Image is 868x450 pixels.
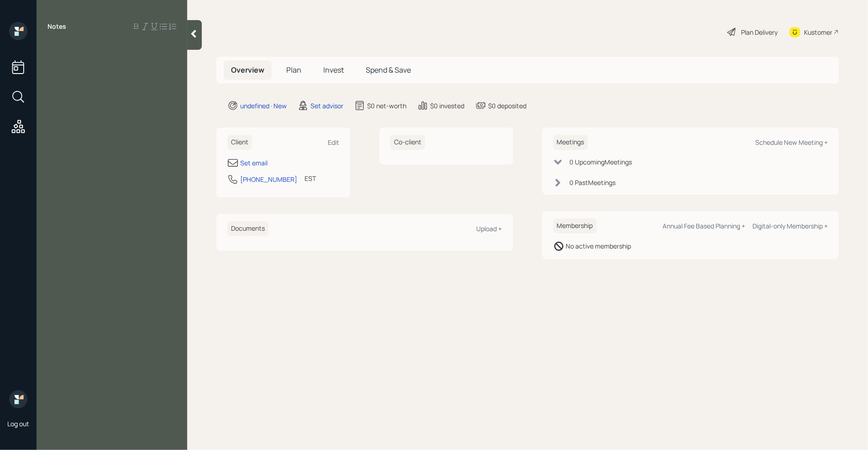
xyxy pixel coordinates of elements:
div: undefined · New [240,101,287,111]
div: Kustomer [804,27,832,37]
span: Invest [323,65,344,75]
div: 0 Upcoming Meeting s [570,157,632,167]
div: No active membership [566,241,631,251]
label: Notes [47,22,66,31]
div: $0 deposited [488,101,526,111]
h6: Co-client [390,135,425,150]
div: $0 net-worth [367,101,406,111]
h6: Membership [553,218,597,233]
h6: Client [227,135,252,150]
span: Spend & Save [366,65,411,75]
div: Set advisor [310,101,343,111]
div: Digital-only Membership + [752,222,828,230]
div: 0 Past Meeting s [570,178,616,187]
div: Log out [7,419,29,428]
div: Edit [328,138,339,147]
div: Annual Fee Based Planning + [663,222,745,230]
span: Plan [286,65,301,75]
div: Set email [240,158,268,168]
img: retirable_logo.png [9,390,27,408]
div: [PHONE_NUMBER] [240,175,297,184]
div: $0 invested [430,101,464,111]
h6: Documents [227,221,268,236]
div: EST [305,174,316,183]
div: Upload + [477,224,502,233]
div: Schedule New Meeting + [755,138,828,147]
div: Plan Delivery [741,27,778,37]
h6: Meetings [553,135,588,150]
span: Overview [231,65,264,75]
